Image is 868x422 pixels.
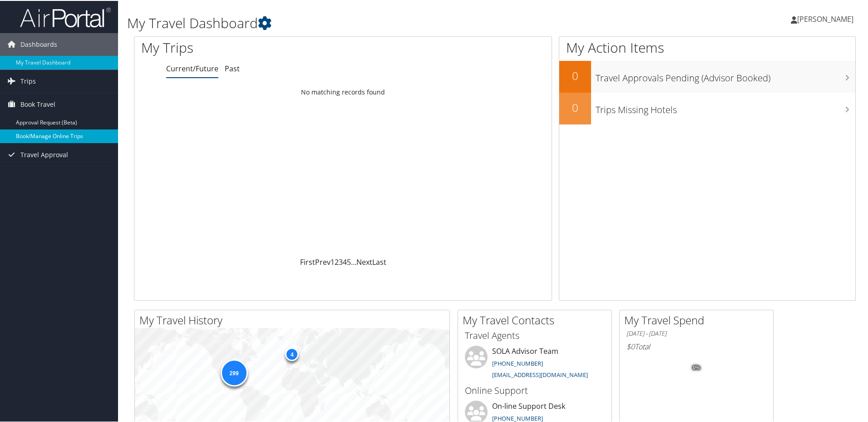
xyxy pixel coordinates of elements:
h6: [DATE] - [DATE] [626,328,766,337]
a: [EMAIL_ADDRESS][DOMAIN_NAME] [492,370,588,378]
span: Travel Approval [20,143,68,165]
div: 4 [285,347,299,360]
span: Dashboards [20,32,57,55]
div: 299 [220,358,247,386]
a: 2 [335,256,339,266]
span: … [351,256,356,266]
a: 3 [339,256,343,266]
h2: 0 [559,99,591,114]
a: [PHONE_NUMBER] [492,358,543,367]
h1: My Trips [141,37,371,56]
h3: Travel Agents [465,328,605,341]
a: [PHONE_NUMBER] [492,413,543,422]
h2: My Travel Contacts [463,312,612,327]
tspan: 0% [693,364,700,370]
img: airportal-logo.png [20,6,111,27]
a: [PERSON_NAME] [791,5,863,32]
span: $0 [626,341,635,351]
td: No matching records found [134,83,552,99]
a: 4 [343,256,347,266]
h3: Trips Missing Hotels [596,98,855,115]
span: Trips [20,69,36,92]
a: Current/Future [166,63,218,73]
h2: My Travel History [139,312,449,327]
h6: Total [626,341,766,351]
a: 0Trips Missing Hotels [559,92,855,124]
h3: Travel Approvals Pending (Advisor Booked) [596,66,855,84]
h1: My Action Items [559,37,855,56]
h2: My Travel Spend [624,312,773,327]
h3: Online Support [465,383,605,396]
a: 0Travel Approvals Pending (Advisor Booked) [559,60,855,92]
h1: My Travel Dashboard [127,13,617,32]
span: [PERSON_NAME] [797,13,853,23]
a: 1 [330,256,335,266]
li: SOLA Advisor Team [460,345,609,382]
a: First [300,256,315,266]
a: Next [356,256,372,266]
a: Prev [315,256,330,266]
a: 5 [347,256,351,266]
h2: 0 [559,67,591,83]
a: Past [225,63,240,73]
a: Last [372,256,386,266]
span: Book Travel [20,92,55,115]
